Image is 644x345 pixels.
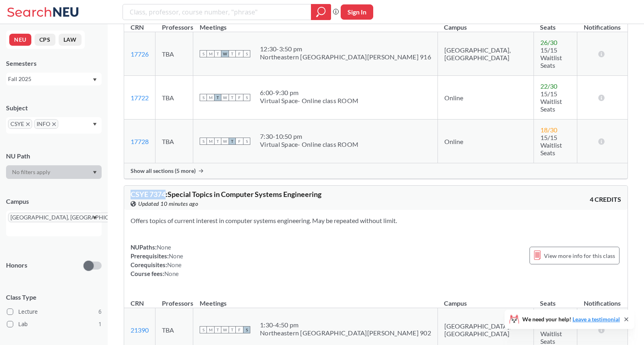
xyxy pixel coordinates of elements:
[6,165,102,179] div: Dropdown arrow
[6,152,102,160] div: NU Path
[167,261,182,268] span: None
[131,138,149,145] a: 17728
[540,82,557,90] span: 22 / 30
[572,316,620,323] a: Leave a testimonial
[544,251,615,261] span: View more info for this class
[260,321,431,329] div: 1:30 - 4:50 pm
[131,23,144,32] div: CRN
[229,94,236,101] span: T
[221,94,229,101] span: W
[207,94,214,101] span: M
[131,50,149,58] a: 17726
[157,244,171,251] span: None
[438,291,534,308] th: Campus
[93,216,97,219] svg: Dropdown arrow
[243,50,250,57] span: S
[193,291,438,308] th: Meetings
[6,261,27,270] p: Honors
[200,50,207,57] span: S
[214,94,221,101] span: T
[138,199,198,208] span: Updated 10 minutes ago
[6,211,102,236] div: [GEOGRAPHIC_DATA], [GEOGRAPHIC_DATA]X to remove pillDropdown arrow
[155,32,193,76] td: TBA
[131,190,321,199] span: CSYE 7374 : Special Topics in Computer Systems Engineering
[316,6,326,18] svg: magnifying glass
[540,39,557,46] span: 26 / 30
[6,103,102,112] div: Subject
[93,171,97,174] svg: Dropdown arrow
[236,326,243,333] span: F
[540,90,562,113] span: 15/15 Waitlist Seats
[6,59,102,68] div: Semesters
[7,306,102,317] label: Lecture
[155,76,193,120] td: TBA
[129,5,305,19] input: Class, professor, course number, "phrase"
[6,197,102,206] div: Campus
[207,326,214,333] span: M
[260,89,358,97] div: 6:00 - 9:30 pm
[131,167,196,175] span: Show all sections (5 more)
[35,34,55,46] button: CPS
[540,134,562,156] span: 15/15 Waitlist Seats
[214,138,221,145] span: T
[236,138,243,145] span: F
[260,132,358,140] div: 7:30 - 10:50 pm
[221,138,229,145] span: W
[577,291,627,308] th: Notifications
[131,243,183,278] div: NUPaths: Prerequisites: Corequisites: Course fees:
[229,326,236,333] span: T
[59,34,82,46] button: LAW
[131,94,149,101] a: 17722
[311,4,331,20] div: magnifying glass
[8,119,32,129] span: CSYEX to remove pill
[438,76,534,120] td: Online
[540,126,557,134] span: 18 / 30
[93,123,97,126] svg: Dropdown arrow
[229,138,236,145] span: T
[52,122,56,126] svg: X to remove pill
[98,307,102,316] span: 6
[207,138,214,145] span: M
[260,45,431,53] div: 12:30 - 3:50 pm
[534,291,577,308] th: Seats
[260,53,431,61] div: Northeastern [GEOGRAPHIC_DATA][PERSON_NAME] 916
[221,326,229,333] span: W
[131,326,149,334] a: 21390
[9,34,31,46] button: NEU
[221,50,229,57] span: W
[260,97,358,105] div: Virtual Space- Online class ROOM
[6,73,102,85] div: Fall 2025Dropdown arrow
[438,120,534,163] td: Online
[124,163,628,179] div: Show all sections (5 more)
[438,32,534,76] td: [GEOGRAPHIC_DATA], [GEOGRAPHIC_DATA]
[214,50,221,57] span: T
[236,94,243,101] span: F
[243,326,250,333] span: S
[229,50,236,57] span: T
[155,291,193,308] th: Professors
[243,138,250,145] span: S
[7,319,102,329] label: Lab
[522,317,620,322] span: We need your help!
[8,213,136,222] span: [GEOGRAPHIC_DATA], [GEOGRAPHIC_DATA]X to remove pill
[93,78,97,81] svg: Dropdown arrow
[200,326,207,333] span: S
[169,252,183,260] span: None
[243,94,250,101] span: S
[207,50,214,57] span: M
[164,270,179,277] span: None
[6,117,102,134] div: CSYEX to remove pillINFOX to remove pillDropdown arrow
[236,50,243,57] span: F
[341,4,373,20] button: Sign In
[26,122,30,126] svg: X to remove pill
[260,329,431,337] div: Northeastern [GEOGRAPHIC_DATA][PERSON_NAME] 902
[155,120,193,163] td: TBA
[200,138,207,145] span: S
[214,326,221,333] span: T
[6,293,102,302] span: Class Type
[8,75,92,83] div: Fall 2025
[131,299,144,308] div: CRN
[98,320,102,329] span: 1
[590,195,621,204] span: 4 CREDITS
[260,140,358,148] div: Virtual Space- Online class ROOM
